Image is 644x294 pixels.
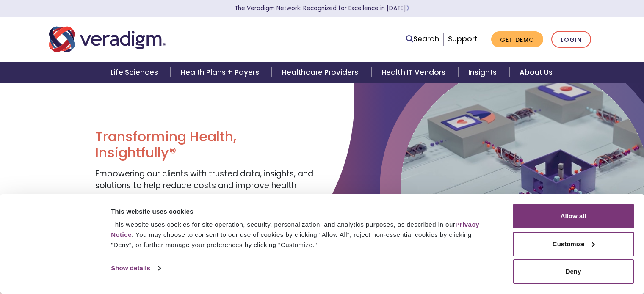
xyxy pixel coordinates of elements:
[509,62,563,83] a: About Us
[448,34,478,44] a: Support
[406,4,410,12] span: Learn More
[513,232,634,256] button: Customize
[551,31,591,48] a: Login
[49,25,166,53] img: Veradigm logo
[513,204,634,228] button: Allow all
[111,206,494,217] div: This website uses cookies
[458,62,509,83] a: Insights
[95,129,315,161] h1: Transforming Health, Insightfully®
[272,62,371,83] a: Healthcare Providers
[513,259,634,284] button: Deny
[406,33,439,45] a: Search
[371,62,458,83] a: Health IT Vendors
[95,168,313,203] span: Empowering our clients with trusted data, insights, and solutions to help reduce costs and improv...
[111,262,160,275] a: Show details
[171,62,272,83] a: Health Plans + Payers
[235,4,410,12] a: The Veradigm Network: Recognized for Excellence in [DATE]Learn More
[100,62,171,83] a: Life Sciences
[491,31,543,48] a: Get Demo
[111,220,494,250] div: This website uses cookies for site operation, security, personalization, and analytics purposes, ...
